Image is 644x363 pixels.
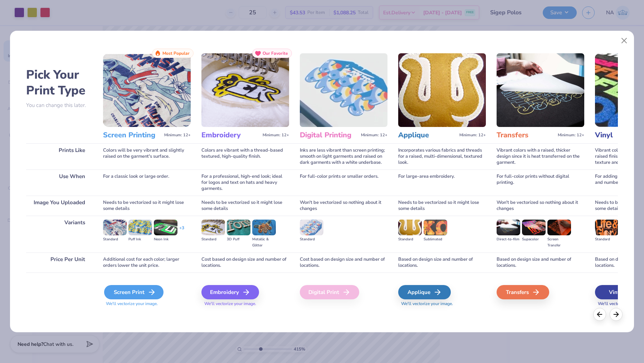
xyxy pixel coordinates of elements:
img: Standard [300,220,323,235]
div: Needs to be vectorized so it might lose some details [398,196,486,216]
img: 3D Puff [227,220,250,235]
div: Standard [103,236,127,242]
div: Cost based on design size and number of locations. [201,252,289,273]
img: Digital Printing [300,53,387,127]
img: Standard [201,220,225,235]
div: Needs to be vectorized so it might lose some details [201,196,289,216]
div: Needs to be vectorized so it might lose some details [103,196,191,216]
span: Minimum: 12+ [164,133,191,138]
div: + 3 [179,225,184,237]
img: Sublimated [424,220,447,235]
div: Cost based on design size and number of locations. [300,252,387,273]
span: We'll vectorize your image. [103,301,191,307]
h3: Transfers [497,131,555,140]
div: Transfers [497,285,549,299]
div: Neon Ink [154,236,177,242]
div: For large-area embroidery. [398,170,486,196]
div: Supacolor [522,236,546,242]
img: Applique [398,53,486,127]
img: Standard [398,220,422,235]
h3: Applique [398,131,457,140]
div: Use When [26,170,92,196]
div: Applique [398,285,451,299]
img: Neon Ink [154,220,177,235]
span: Most Popular [162,51,190,56]
img: Puff Ink [128,220,152,235]
div: Colors are vibrant with a thread-based textured, high-quality finish. [201,143,289,170]
div: Standard [300,236,323,242]
div: For a classic look or large order. [103,170,191,196]
div: For full-color prints without digital printing. [497,170,584,196]
img: Transfers [497,53,584,127]
div: Image You Uploaded [26,196,92,216]
div: Standard [201,236,225,242]
img: Standard [595,220,619,235]
div: Screen Transfer [547,236,571,249]
img: Supacolor [522,220,546,235]
div: Standard [595,236,619,242]
div: Embroidery [201,285,259,299]
img: Screen Transfer [547,220,571,235]
div: Inks are less vibrant than screen printing; smooth on light garments and raised on dark garments ... [300,143,387,170]
img: Metallic & Glitter [252,220,276,235]
span: We'll vectorize your image. [201,301,289,307]
div: Additional cost for each color; larger orders lower the unit price. [103,252,191,273]
div: Won't be vectorized so nothing about it changes [300,196,387,216]
div: Direct-to-film [497,236,520,242]
div: Vibrant colors with a raised, thicker design since it is heat transferred on the garment. [497,143,584,170]
p: You can change this later. [26,102,92,108]
div: For full-color prints or smaller orders. [300,170,387,196]
div: Metallic & Glitter [252,236,276,249]
div: Price Per Unit [26,252,92,273]
span: Minimum: 12+ [263,133,289,138]
div: Won't be vectorized so nothing about it changes [497,196,584,216]
h2: Pick Your Print Type [26,67,92,98]
span: Minimum: 12+ [558,133,584,138]
div: Based on design size and number of locations. [497,252,584,273]
div: Prints Like [26,143,92,170]
span: Minimum: 12+ [361,133,387,138]
h3: Digital Printing [300,131,358,140]
img: Embroidery [201,53,289,127]
div: Screen Print [104,285,164,299]
div: 3D Puff [227,236,250,242]
h3: Screen Printing [103,131,161,140]
button: Close [618,34,631,48]
div: Based on design size and number of locations. [398,252,486,273]
img: Direct-to-film [497,220,520,235]
div: Incorporates various fabrics and threads for a raised, multi-dimensional, textured look. [398,143,486,170]
div: For a professional, high-end look; ideal for logos and text on hats and heavy garments. [201,170,289,196]
h3: Embroidery [201,131,260,140]
span: Minimum: 12+ [459,133,486,138]
div: Variants [26,216,92,252]
div: Puff Ink [128,236,152,242]
img: Standard [103,220,127,235]
div: Standard [398,236,422,242]
div: Digital Print [300,285,359,299]
div: Colors will be very vibrant and slightly raised on the garment's surface. [103,143,191,170]
span: We'll vectorize your image. [398,301,486,307]
img: Screen Printing [103,53,191,127]
span: Our Favorite [263,51,288,56]
div: Sublimated [424,236,447,242]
